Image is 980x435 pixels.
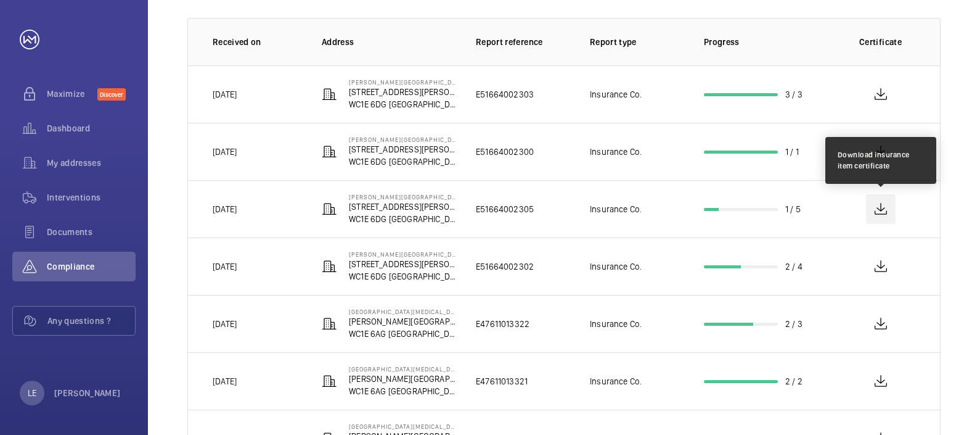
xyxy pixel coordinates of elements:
span: Interventions [47,191,136,204]
p: 2 / 3 [785,318,802,330]
p: [PERSON_NAME][GEOGRAPHIC_DATA] ([GEOGRAPHIC_DATA]) [349,193,456,201]
p: E51664002300 [476,146,534,158]
p: WC1E 6DG [GEOGRAPHIC_DATA] [349,155,456,168]
p: Insurance Co. [590,375,642,387]
p: WC1E 6DG [GEOGRAPHIC_DATA] [349,98,456,110]
p: Report reference [476,36,570,48]
p: E51664002302 [476,260,534,273]
p: E51664002305 [476,203,534,215]
p: LE [28,387,36,399]
p: [PERSON_NAME][GEOGRAPHIC_DATA] [349,373,456,385]
p: [STREET_ADDRESS][PERSON_NAME] [349,86,456,98]
p: [PERSON_NAME][GEOGRAPHIC_DATA] ([GEOGRAPHIC_DATA]) [349,251,456,258]
span: Dashboard [47,122,136,135]
p: Address [322,36,456,48]
p: 2 / 4 [785,260,802,273]
p: WC1E 6AG [GEOGRAPHIC_DATA] [349,385,456,397]
p: 1 / 1 [785,146,799,158]
p: [GEOGRAPHIC_DATA][MEDICAL_DATA] (UCLH) [349,365,456,373]
p: Received on [213,36,302,48]
p: [PERSON_NAME][GEOGRAPHIC_DATA] [349,315,456,328]
div: Download insurance item certificate [838,149,924,172]
p: [DATE] [213,375,237,387]
p: [GEOGRAPHIC_DATA][MEDICAL_DATA] (UCLH) [349,423,456,430]
span: Discover [97,88,126,101]
p: E47611013321 [476,375,528,387]
span: Any questions ? [47,315,135,327]
p: 2 / 2 [785,375,802,387]
p: [STREET_ADDRESS][PERSON_NAME] [349,201,456,213]
p: [DATE] [213,146,237,158]
p: [DATE] [213,260,237,273]
p: WC1E 6DG [GEOGRAPHIC_DATA] [349,270,456,283]
p: [STREET_ADDRESS][PERSON_NAME] [349,258,456,270]
p: [PERSON_NAME][GEOGRAPHIC_DATA] ([GEOGRAPHIC_DATA]) [349,136,456,143]
span: My addresses [47,157,136,169]
p: E51664002303 [476,88,534,101]
p: WC1E 6DG [GEOGRAPHIC_DATA] [349,213,456,225]
span: Documents [47,226,136,238]
p: [DATE] [213,203,237,215]
p: Progress [704,36,826,48]
p: [STREET_ADDRESS][PERSON_NAME] [349,143,456,155]
p: [GEOGRAPHIC_DATA][MEDICAL_DATA] (UCLH) [349,308,456,315]
p: Insurance Co. [590,146,642,158]
p: Insurance Co. [590,318,642,330]
p: Insurance Co. [590,260,642,273]
p: [PERSON_NAME] [54,387,121,399]
p: Insurance Co. [590,88,642,101]
p: 1 / 5 [785,203,801,215]
span: Compliance [47,260,136,273]
p: [DATE] [213,88,237,101]
p: E47611013322 [476,318,529,330]
span: Maximize [47,88,97,100]
p: Report type [590,36,684,48]
p: Insurance Co. [590,203,642,215]
p: WC1E 6AG [GEOGRAPHIC_DATA] [349,328,456,340]
p: Certificate [846,36,915,48]
p: 3 / 3 [785,88,802,101]
p: [DATE] [213,318,237,330]
p: [PERSON_NAME][GEOGRAPHIC_DATA] ([GEOGRAPHIC_DATA]) [349,78,456,86]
